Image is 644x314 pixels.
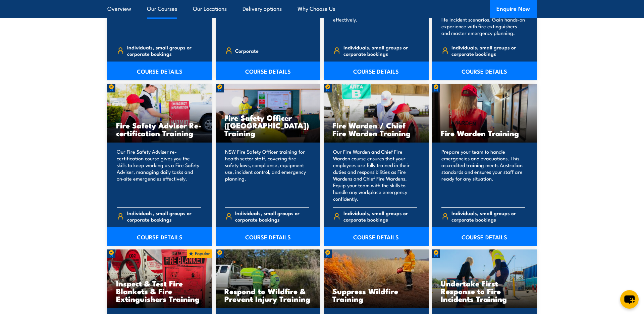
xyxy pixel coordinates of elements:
h3: Inspect & Test Fire Blankets & Fire Extinguishers Training [116,279,204,303]
h3: Fire Warden Training [441,129,528,137]
a: COURSE DETAILS [216,62,321,80]
h3: Fire Safety Adviser Re-certification Training [116,121,204,137]
span: Individuals, small groups or corporate bookings [127,210,201,223]
p: NSW Fire Safety Officer training for health sector staff, covering fire safety laws, compliance, ... [225,148,309,202]
span: Individuals, small groups or corporate bookings [451,44,525,57]
a: COURSE DETAILS [107,62,212,80]
span: Individuals, small groups or corporate bookings [451,210,525,223]
span: Corporate [235,45,259,56]
button: chat-button [620,290,639,309]
span: Individuals, small groups or corporate bookings [343,210,417,223]
h3: Respond to Wildfire & Prevent Injury Training [224,287,312,303]
span: Individuals, small groups or corporate bookings [235,210,309,223]
a: COURSE DETAILS [324,227,429,246]
p: Our Fire Warden and Chief Fire Warden course ensures that your employees are fully trained in the... [333,148,417,202]
h3: Suppress Wildfire Training [332,287,420,303]
h3: Fire Safety Officer ([GEOGRAPHIC_DATA]) Training [224,114,312,137]
a: COURSE DETAILS [432,62,537,80]
span: Individuals, small groups or corporate bookings [343,44,417,57]
h3: Fire Warden / Chief Fire Warden Training [332,121,420,137]
a: COURSE DETAILS [107,227,212,246]
h3: Undertake First Response to Fire Incidents Training [441,279,528,303]
p: Our Fire Safety Adviser re-certification course gives you the skills to keep working as a Fire Sa... [117,148,201,202]
a: COURSE DETAILS [432,227,537,246]
p: Prepare your team to handle emergencies and evacuations. This accredited training meets Australia... [441,148,526,202]
a: COURSE DETAILS [324,62,429,80]
a: COURSE DETAILS [216,227,321,246]
span: Individuals, small groups or corporate bookings [127,44,201,57]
